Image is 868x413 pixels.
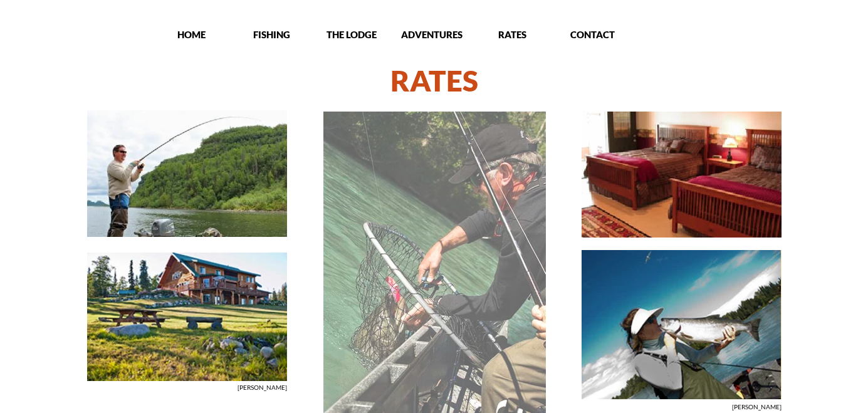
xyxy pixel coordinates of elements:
p: ADVENTURES [393,28,471,41]
p: FISHING [233,28,311,41]
h1: RATES [58,58,810,103]
p: [PERSON_NAME] [238,382,287,393]
img: View of the lawn at our Alaskan fishing lodge. [86,252,288,382]
p: HOME [152,28,231,41]
p: CONTACT [553,28,632,41]
p: THE LODGE [313,28,391,41]
img: Kiss that Alaskan salmon [581,249,782,400]
img: Beautiful rooms at our Alaskan fishing lodge [581,111,782,238]
img: Fishing on an Alaskan flyout adventure [86,110,288,238]
p: [PERSON_NAME] [732,402,782,412]
p: RATES [473,28,552,41]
